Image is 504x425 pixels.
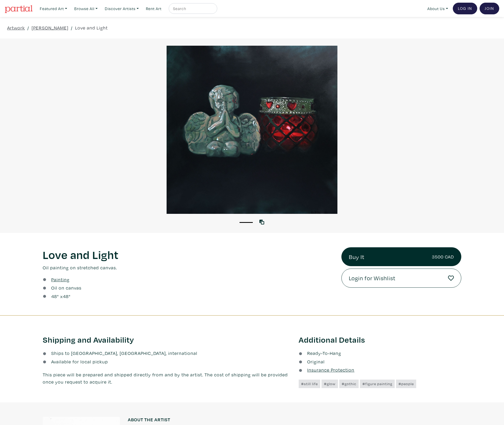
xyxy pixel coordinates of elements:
[349,274,396,283] span: Login for Wishlist
[43,350,291,357] li: Ships to [GEOGRAPHIC_DATA], [GEOGRAPHIC_DATA], international
[128,417,461,423] h6: About the artist
[299,358,461,365] li: Original
[102,3,141,14] a: Discover Artists
[27,24,29,31] span: /
[172,5,212,12] input: Search
[72,3,100,14] a: Browse All
[307,367,354,373] u: Insurance Protection
[299,350,461,357] li: Ready-To-Hang
[51,276,69,283] a: Painting
[51,293,71,300] div: " x "
[7,24,25,31] a: Artwork
[43,371,291,385] p: This piece will be prepared and shipped directly from and by the artist. The cost of shipping wil...
[43,264,333,271] p: Oil painting on stretched canvas.
[32,24,68,31] a: [PERSON_NAME]
[75,24,108,31] a: Love and Light
[341,247,462,266] a: Buy It3500 CAD
[43,358,291,365] li: Available for local pickup
[299,335,461,345] h3: Additional Details
[425,3,450,14] a: About Us
[51,293,57,299] span: 48
[144,3,164,14] a: Rent Art
[396,380,416,388] a: #people
[321,380,338,388] a: #glow
[51,277,69,283] u: Painting
[240,222,253,223] button: 1 of 1
[43,247,333,262] h1: Love and Light
[299,367,354,373] a: Insurance Protection
[71,24,73,31] span: /
[360,380,395,388] a: #figure painting
[480,3,499,14] a: Join
[339,380,359,388] a: #gothic
[299,380,320,388] a: #still life
[37,3,69,14] a: Featured Art
[63,293,69,299] span: 48
[453,3,477,14] a: Log In
[341,269,462,288] a: Login for Wishlist
[51,284,81,291] a: Oil on canvas
[43,335,291,345] h3: Shipping and Availability
[432,253,454,260] small: 3500 CAD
